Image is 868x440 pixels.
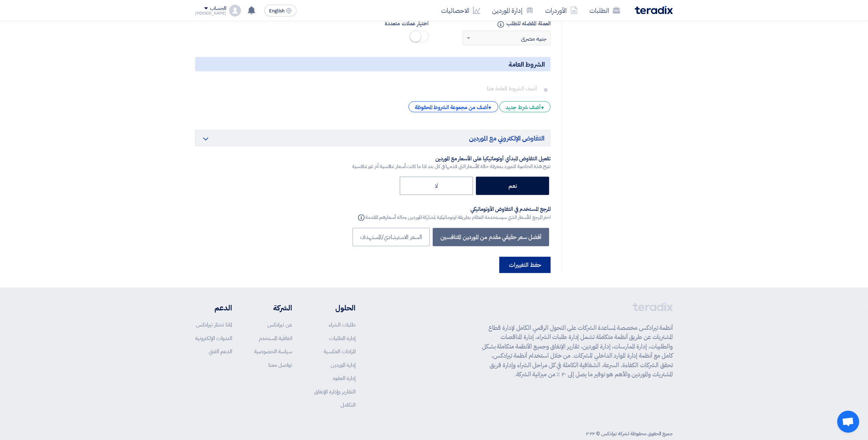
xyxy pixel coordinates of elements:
[329,334,355,342] a: إدارة الطلبات
[541,103,544,112] span: +
[195,334,232,342] a: الندوات الإلكترونية
[435,2,486,19] a: الاحصائيات
[521,34,547,43] span: جنيه مصري
[635,6,673,14] img: Teradix logo
[201,82,540,96] input: أضف الشروط العامة هنا
[357,213,551,221] div: اختر المرجع للأسعار الذي سيستخدمة النظام بطريقة اوتوماتيكية لمشاركة الموردين بحاله أسعارهم المقدمة
[332,374,355,382] a: إدارة العقود
[331,361,355,369] a: إدارة الموردين
[488,103,492,112] span: +
[837,411,859,433] div: Open chat
[476,177,549,195] label: نعم
[317,19,429,28] label: اختيار عملات متعددة
[584,2,626,19] a: الطلبات
[314,388,355,396] a: التقارير وإدارة الإنفاق
[268,361,292,369] a: تواصل معنا
[254,302,292,313] li: الشركة
[340,401,355,409] a: التكامل
[499,257,551,273] button: حفظ التغييرات
[586,430,673,437] div: جميع الحقوق محفوظة لشركة تيرادكس © ٢٠٢٢
[499,101,551,112] div: أضف شرط جديد
[229,5,241,16] img: profile_test.png
[352,163,551,170] div: تتيح هذة الخاصية للمورد بمعرفة حالة الأسعار التي قدمها في كل بند اذا ما كانت أسعار تنافسية أم غير...
[324,347,355,355] a: المزادات العكسية
[486,2,539,19] a: إدارة الموردين
[259,334,292,342] a: اتفاقية المستخدم
[433,228,549,246] label: أفضل سعر حقيقي مقدم من الموردين المتنافسين
[329,321,355,329] a: طلبات الشراء
[409,101,498,112] div: أضف من مجموعة الشروط المحفوظة
[195,11,226,15] div: [PERSON_NAME]
[400,177,473,195] label: لا
[352,155,551,163] div: تفعيل التفاوض المبدأي أوتوماتيكيا على الأسعار مع الموردين
[314,302,355,313] li: الحلول
[195,57,551,71] h5: الشروط العامة
[264,5,297,16] button: English
[482,323,673,379] p: أنظمة تيرادكس مخصصة لمساعدة الشركات على التحول الرقمي الكامل لإدارة قطاع المشتريات عن طريق أنظمة ...
[357,206,551,213] div: المرجع المستخدم في التفاوض الأوتوماتيكي
[209,347,232,355] a: الدعم الفني
[195,302,232,313] li: الدعم
[195,130,551,146] h5: التفاوض الإلكتروني مع الموردين
[254,347,292,355] a: سياسة الخصوصية
[267,321,292,329] a: عن تيرادكس
[196,321,232,329] a: لماذا تختار تيرادكس
[440,19,551,28] label: العملة المفضله للطلب
[539,2,584,19] a: الأوردرات
[269,8,284,14] span: English
[210,5,226,12] div: الحساب
[353,228,430,246] label: السعر الاسترشادي/المستهدف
